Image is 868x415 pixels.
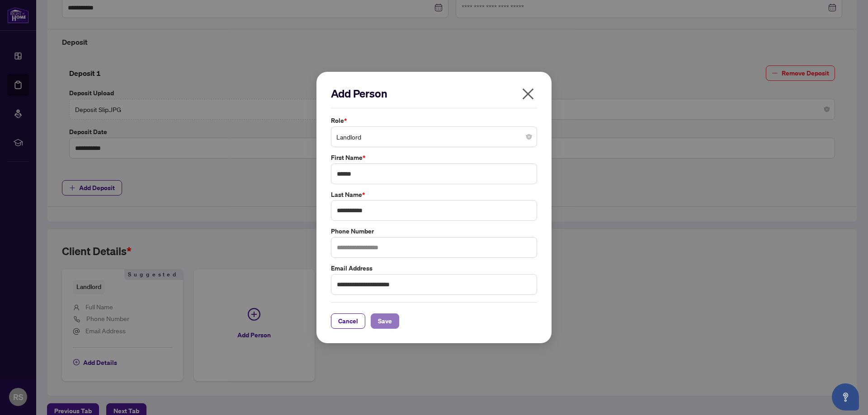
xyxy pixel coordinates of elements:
button: Save [371,313,399,329]
span: Landlord [336,128,532,145]
button: Cancel [331,313,365,329]
label: Last Name [331,190,537,200]
span: close [521,87,535,101]
span: close-circle [526,134,532,140]
button: Open asap [832,383,859,410]
span: Cancel [338,314,358,328]
label: First Name [331,153,537,163]
label: Role [331,116,537,126]
h2: Add Person [331,86,537,101]
label: Phone Number [331,226,537,236]
label: Email Address [331,263,537,273]
span: Save [378,314,392,328]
